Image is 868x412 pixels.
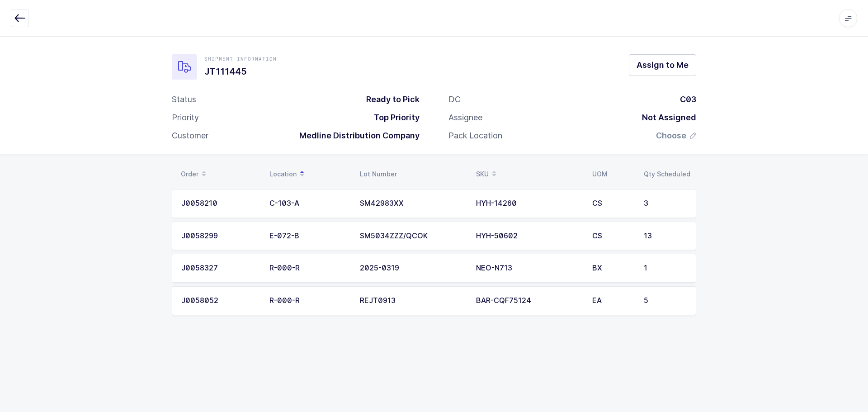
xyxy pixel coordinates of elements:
[629,54,696,76] button: Assign to Me
[204,64,277,79] h1: JT111445
[269,232,349,240] div: E-072-B
[359,94,420,105] div: Ready to Pick
[360,264,465,272] div: 2025-0319
[172,112,199,123] div: Priority
[360,199,465,208] div: SM42983XX
[592,232,633,240] div: CS
[656,130,686,141] span: Choose
[360,232,465,240] div: SM5034ZZZ/QCOK
[269,264,349,272] div: R-000-R
[644,264,687,272] div: 1
[637,59,689,71] span: Assign to Me
[181,264,259,272] div: J0058327
[680,95,696,104] span: C03
[172,130,208,141] div: Customer
[644,232,687,240] div: 13
[644,297,687,305] div: 5
[592,297,633,305] div: EA
[592,170,633,178] div: UOM
[476,166,581,182] div: SKU
[476,264,581,272] div: NEO-N713
[448,112,482,123] div: Assignee
[448,94,461,105] div: DC
[360,297,465,305] div: REJT0913
[204,55,277,62] div: Shipment Information
[269,166,349,182] div: Location
[292,130,420,141] div: Medline Distribution Company
[181,232,259,240] div: J0058299
[476,297,581,305] div: BAR-CQF75124
[644,170,691,178] div: Qty Scheduled
[656,130,696,141] button: Choose
[181,199,259,208] div: J0058210
[360,170,465,178] div: Lot Number
[172,94,196,105] div: Status
[592,264,633,272] div: BX
[592,199,633,208] div: CS
[181,297,259,305] div: J0058052
[476,232,581,240] div: HYH-50602
[269,297,349,305] div: R-000-R
[367,112,420,123] div: Top Priority
[644,199,687,208] div: 3
[181,166,259,182] div: Order
[448,130,502,141] div: Pack Location
[476,199,581,208] div: HYH-14260
[635,112,696,123] div: Not Assigned
[269,199,349,208] div: C-103-A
